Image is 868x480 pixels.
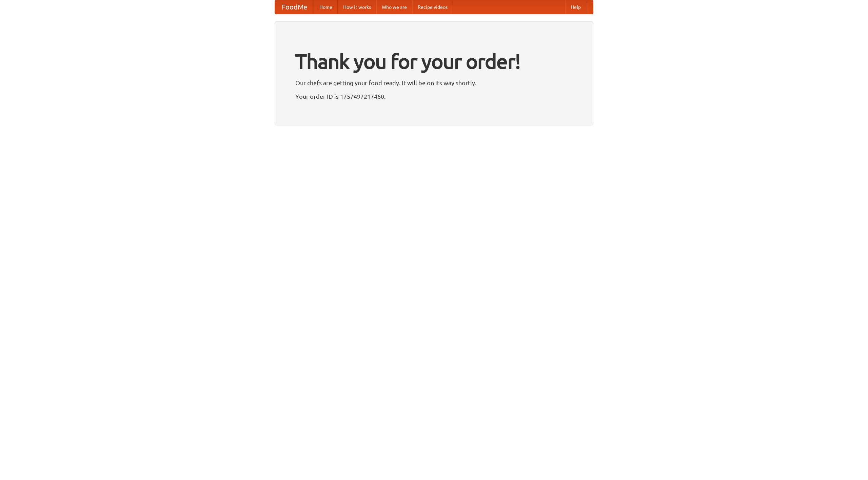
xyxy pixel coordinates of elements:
p: Our chefs are getting your food ready. It will be on its way shortly. [295,78,573,88]
a: FoodMe [275,0,314,14]
a: Recipe videos [412,0,453,14]
a: How it works [338,0,376,14]
a: Help [565,0,586,14]
p: Your order ID is 1757497217460. [295,91,573,101]
a: Who we are [376,0,412,14]
a: Home [314,0,338,14]
h1: Thank you for your order! [295,45,573,78]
